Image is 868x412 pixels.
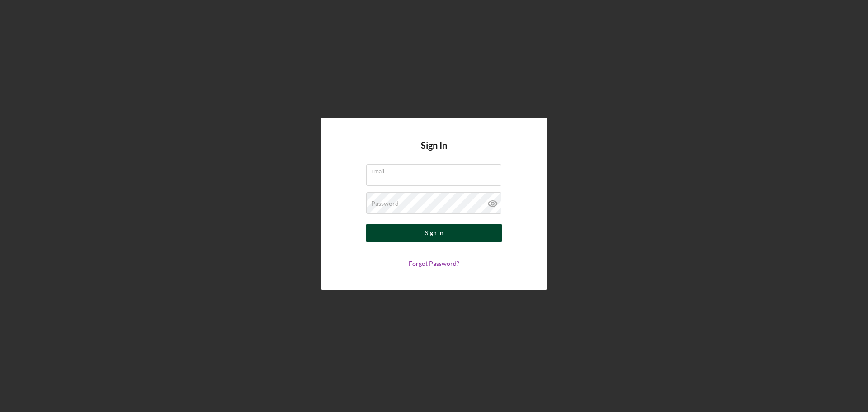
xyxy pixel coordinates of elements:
[371,165,501,175] label: Email
[409,260,459,267] a: Forgot Password?
[371,200,399,207] label: Password
[366,224,502,242] button: Sign In
[425,224,443,242] div: Sign In
[421,140,447,164] h4: Sign In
